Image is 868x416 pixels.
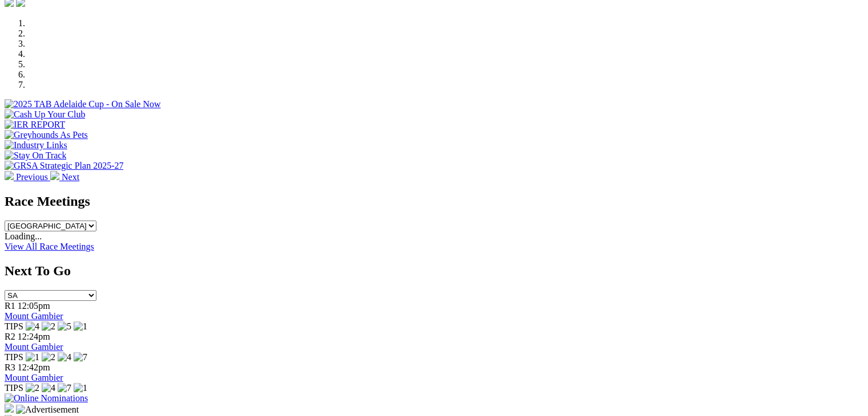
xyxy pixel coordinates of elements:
[18,301,50,311] span: 12:05pm
[26,321,39,332] img: 4
[50,171,59,180] img: chevron-right-pager-white.svg
[26,383,39,393] img: 2
[5,99,161,109] img: 2025 TAB Adelaide Cup - On Sale Now
[5,172,50,182] a: Previous
[5,301,15,311] span: R1
[5,171,14,180] img: chevron-left-pager-white.svg
[5,161,123,171] img: GRSA Strategic Plan 2025-27
[5,194,863,209] h2: Race Meetings
[5,352,23,362] span: TIPS
[5,231,42,241] span: Loading...
[5,362,15,372] span: R3
[16,172,48,182] span: Previous
[62,172,79,182] span: Next
[74,352,87,362] img: 7
[42,352,55,362] img: 2
[5,109,85,120] img: Cash Up Your Club
[5,130,88,140] img: Greyhounds As Pets
[18,332,50,341] span: 12:24pm
[74,321,87,332] img: 1
[58,383,71,393] img: 7
[5,321,23,331] span: TIPS
[42,321,55,332] img: 2
[5,242,94,251] a: View All Race Meetings
[5,311,63,321] a: Mount Gambier
[16,405,79,415] img: Advertisement
[42,383,55,393] img: 4
[5,393,88,403] img: Online Nominations
[58,352,71,362] img: 4
[5,383,23,393] span: TIPS
[5,120,65,130] img: IER REPORT
[5,373,63,382] a: Mount Gambier
[5,332,15,341] span: R2
[5,263,863,279] h2: Next To Go
[5,150,66,161] img: Stay On Track
[50,172,79,182] a: Next
[18,362,50,372] span: 12:42pm
[74,383,87,393] img: 1
[26,352,39,362] img: 1
[58,321,71,332] img: 5
[5,403,14,413] img: 15187_Greyhounds_GreysPlayCentral_Resize_SA_WebsiteBanner_300x115_2025.jpg
[5,342,63,352] a: Mount Gambier
[5,140,67,150] img: Industry Links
